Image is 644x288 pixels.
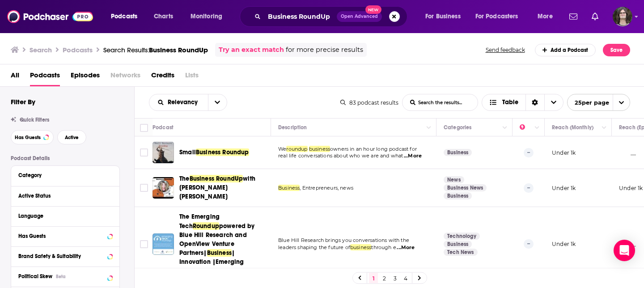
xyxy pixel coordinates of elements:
a: Business [444,241,472,248]
button: Language [18,210,112,221]
span: Monitoring [191,10,222,23]
span: Small [179,148,196,156]
span: for more precise results [286,45,363,55]
span: business [350,244,371,250]
div: Search Results: [103,46,208,54]
span: owners in an hour long podcast for [330,146,417,152]
div: Categories [444,122,471,133]
span: Roundup [193,222,219,230]
button: Show profile menu [613,7,632,26]
h3: Podcasts [63,46,93,54]
a: Technology [444,233,480,240]
button: open menu [531,9,564,24]
div: Brand Safety & Suitability [18,253,105,259]
div: Sort Direction [525,94,544,110]
a: Episodes [71,68,100,86]
button: open menu [149,99,208,106]
span: The [179,175,190,182]
div: Active Status [18,193,106,199]
span: , Entrepreneurs, news [300,185,353,191]
button: open menu [184,9,234,24]
p: -- [524,183,534,192]
p: Podcast Details [11,155,120,161]
a: 1 [369,273,378,284]
span: ...More [404,152,422,160]
span: Active [65,135,79,140]
span: We [278,146,286,152]
span: Quick Filters [20,117,49,123]
span: 25 per page [568,96,609,110]
a: Charts [148,9,178,24]
p: -- [524,148,534,157]
span: More [538,10,553,23]
a: All [11,68,19,86]
span: Toggle select row [140,148,148,157]
button: Has Guests [18,230,112,241]
button: open menu [419,9,472,24]
span: Charts [154,10,173,23]
img: The Business RoundUp with Melissa Bill [153,177,174,199]
a: The Emerging TechRounduppowered by Blue Hill Research and OpenView Venture Partners|Business| Inn... [179,212,268,275]
span: Business Roundup [196,148,249,156]
p: Under 1k [619,184,643,192]
div: Search podcasts, credits, & more... [248,6,416,27]
span: Business [278,185,300,191]
span: Political Skew [18,273,52,280]
div: Power Score [520,122,532,133]
button: Brand Safety & Suitability [18,250,112,262]
a: News [444,176,464,183]
a: Small Business Roundup [153,142,174,163]
button: open menu [105,9,149,24]
span: Business RoundUp [190,175,243,182]
button: Column Actions [532,123,542,133]
button: Save [603,44,630,56]
h2: Choose List sort [149,94,227,111]
span: through e [371,244,396,250]
button: Send feedback [483,46,528,54]
button: Column Actions [500,123,510,133]
div: Reach (Monthly) [552,122,593,133]
span: For Podcasters [475,10,518,23]
a: Business [444,192,472,199]
button: Column Actions [424,123,434,133]
img: User Profile [613,7,632,26]
span: with [PERSON_NAME] [PERSON_NAME] [179,175,255,200]
h2: Filter By [11,97,35,106]
a: Try an exact match [219,45,284,55]
div: 83 podcast results [340,99,398,106]
span: Business RoundUp [149,46,208,54]
a: TheBusiness RoundUpwith [PERSON_NAME] [PERSON_NAME] [179,174,268,201]
a: 3 [390,273,399,284]
h3: Search [30,46,52,54]
p: Under 1k [552,240,576,248]
button: open menu [470,9,531,24]
button: Column Actions [599,123,610,133]
button: Political SkewBeta [18,271,112,282]
a: Show notifications dropdown [566,9,581,24]
span: real life conversations about who we are and what [278,152,403,159]
p: Under 1k [552,149,576,157]
a: Podcasts [30,68,60,86]
div: Has Guests [18,233,105,239]
button: Choose View [482,94,563,111]
a: 2 [380,273,389,284]
img: Podchaser - Follow, Share and Rate Podcasts [7,8,93,25]
span: For Business [425,10,461,23]
p: -- [524,239,534,248]
span: powered by Blue Hill Research and OpenView Venture Partners| [179,222,255,257]
span: New [365,5,381,14]
span: leaders shaping the future of [278,244,350,250]
a: 4 [401,273,410,284]
span: Lists [185,68,199,86]
input: Search podcasts, credits, & more... [264,9,337,24]
a: SmallBusiness Roundup [179,148,249,157]
img: The Emerging Tech Roundup powered by Blue Hill Research and OpenView Venture Partners| Business |... [153,233,174,255]
span: Networks [110,68,140,86]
